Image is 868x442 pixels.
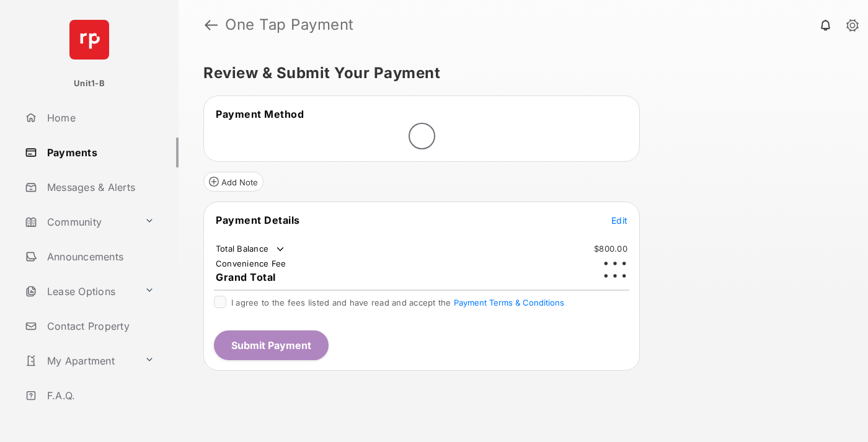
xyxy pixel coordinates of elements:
[203,172,263,192] button: Add Note
[611,214,627,226] button: Edit
[20,103,179,133] a: Home
[20,207,139,237] a: Community
[20,172,179,202] a: Messages & Alerts
[69,20,109,60] img: svg+xml;base64,PHN2ZyB4bWxucz0iaHR0cDovL3d3dy53My5vcmcvMjAwMC9zdmciIHdpZHRoPSI2NCIgaGVpZ2h0PSI2NC...
[216,214,300,226] span: Payment Details
[215,258,287,269] td: Convenience Fee
[20,138,179,167] a: Payments
[214,330,329,360] button: Submit Payment
[215,243,286,255] td: Total Balance
[20,242,179,272] a: Announcements
[20,381,179,410] a: F.A.Q.
[20,311,179,341] a: Contact Property
[74,77,105,90] p: Unit1-B
[231,298,564,307] span: I agree to the fees listed and have read and accept the
[20,276,139,306] a: Lease Options
[611,215,627,226] span: Edit
[20,346,139,376] a: My Apartment
[225,17,354,32] strong: One Tap Payment
[454,298,564,307] button: I agree to the fees listed and have read and accept the
[216,108,304,120] span: Payment Method
[593,243,628,254] td: $800.00
[203,66,833,81] h5: Review & Submit Your Payment
[216,271,276,283] span: Grand Total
